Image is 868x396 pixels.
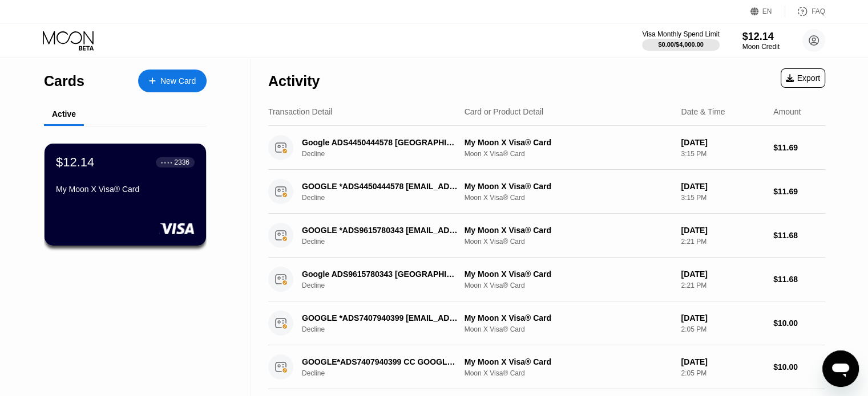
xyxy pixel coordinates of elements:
[822,350,859,387] iframe: Button to launch messaging window
[681,313,764,322] div: [DATE]
[681,238,764,246] div: 2:21 PM
[45,144,206,246] div: $12.14● ● ● ●2336My Moon X Visa® Card
[781,68,825,88] div: Export
[302,313,458,322] div: GOOGLE *ADS7407940399 [EMAIL_ADDRESS]
[268,126,825,170] div: Google ADS4450444578 [GEOGRAPHIC_DATA] IEDeclineMy Moon X Visa® CardMoon X Visa® Card[DATE]3:15 P...
[681,226,764,235] div: [DATE]
[465,270,672,279] div: My Moon X Visa® Card
[465,325,672,333] div: Moon X Visa® Card
[465,357,672,366] div: My Moon X Visa® Card
[268,214,825,258] div: GOOGLE *ADS9615780343 [EMAIL_ADDRESS]DeclineMy Moon X Visa® CardMoon X Visa® Card[DATE]2:21 PM$11.68
[302,270,458,279] div: Google ADS9615780343 [GEOGRAPHIC_DATA] IE
[642,30,719,51] div: Visa Monthly Spend Limit$0.00/$4,000.00
[773,362,825,371] div: $10.00
[268,170,825,214] div: GOOGLE *ADS4450444578 [EMAIL_ADDRESS]DeclineMy Moon X Visa® CardMoon X Visa® Card[DATE]3:15 PM$11.69
[160,76,196,86] div: New Card
[681,182,764,191] div: [DATE]
[681,138,764,147] div: [DATE]
[161,161,172,164] div: ● ● ● ●
[742,31,780,43] div: $12.14
[465,313,672,322] div: My Moon X Visa® Card
[302,357,458,366] div: GOOGLE*ADS7407940399 CC GOOGLE.COMIE
[762,7,772,15] div: EN
[302,150,470,158] div: Decline
[773,107,801,116] div: Amount
[268,345,825,389] div: GOOGLE*ADS7407940399 CC GOOGLE.COMIEDeclineMy Moon X Visa® CardMoon X Visa® Card[DATE]2:05 PM$10.00
[742,43,780,51] div: Moon Credit
[465,138,672,147] div: My Moon X Visa® Card
[268,301,825,345] div: GOOGLE *ADS7407940399 [EMAIL_ADDRESS]DeclineMy Moon X Visa® CardMoon X Visa® Card[DATE]2:05 PM$10.00
[44,73,84,89] div: Cards
[773,187,825,196] div: $11.69
[681,194,764,202] div: 3:15 PM
[773,231,825,240] div: $11.68
[681,357,764,366] div: [DATE]
[465,369,672,377] div: Moon X Visa® Card
[658,41,704,48] div: $0.00 / $4,000.00
[773,143,825,152] div: $11.69
[52,109,76,119] div: Active
[465,226,672,235] div: My Moon X Visa® Card
[465,281,672,289] div: Moon X Visa® Card
[681,369,764,377] div: 2:05 PM
[465,150,672,158] div: Moon X Visa® Card
[465,238,672,246] div: Moon X Visa® Card
[786,74,820,83] div: Export
[681,281,764,289] div: 2:21 PM
[465,194,672,202] div: Moon X Visa® Card
[56,185,195,194] div: My Moon X Visa® Card
[268,107,332,116] div: Transaction Detail
[681,150,764,158] div: 3:15 PM
[812,7,825,15] div: FAQ
[268,258,825,301] div: Google ADS9615780343 [GEOGRAPHIC_DATA] IEDeclineMy Moon X Visa® CardMoon X Visa® Card[DATE]2:21 P...
[742,31,780,51] div: $12.14Moon Credit
[750,6,785,17] div: EN
[465,182,672,191] div: My Moon X Visa® Card
[302,369,470,377] div: Decline
[302,325,470,333] div: Decline
[302,182,458,191] div: GOOGLE *ADS4450444578 [EMAIL_ADDRESS]
[302,281,470,289] div: Decline
[681,107,725,116] div: Date & Time
[174,158,189,166] div: 2336
[773,319,825,328] div: $10.00
[302,138,458,147] div: Google ADS4450444578 [GEOGRAPHIC_DATA] IE
[268,73,320,89] div: Activity
[56,155,94,170] div: $12.14
[785,6,825,17] div: FAQ
[302,226,458,235] div: GOOGLE *ADS9615780343 [EMAIL_ADDRESS]
[681,325,764,333] div: 2:05 PM
[302,238,470,246] div: Decline
[642,30,719,38] div: Visa Monthly Spend Limit
[681,270,764,279] div: [DATE]
[302,194,470,202] div: Decline
[138,70,207,92] div: New Card
[465,107,544,116] div: Card or Product Detail
[773,275,825,284] div: $11.68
